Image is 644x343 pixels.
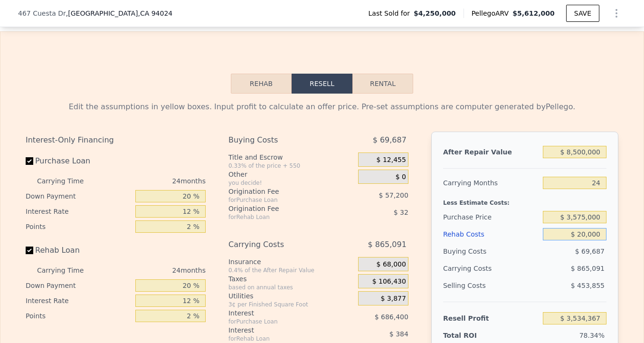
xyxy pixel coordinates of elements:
[228,335,334,343] div: for Rehab Loan
[228,162,354,170] div: 0.33% of the price + 550
[443,260,502,277] div: Carrying Costs
[512,10,555,17] span: $5,612,000
[396,173,406,181] span: $ 0
[26,308,132,324] div: Points
[375,313,408,321] span: $ 686,400
[380,295,406,303] span: $ 3,877
[377,260,406,269] span: $ 68,000
[26,204,132,219] div: Interest Rate
[443,226,539,243] div: Rehab Costs
[414,9,456,18] span: $4,250,000
[579,332,605,339] span: 78.34%
[571,265,605,272] span: $ 865,091
[228,152,354,162] div: Title and Escrow
[443,243,539,260] div: Buying Costs
[443,143,539,161] div: After Repair Value
[566,5,599,22] button: SAVE
[103,173,206,189] div: 24 months
[26,278,132,293] div: Down Payment
[26,189,132,204] div: Down Payment
[26,132,206,149] div: Interest-Only Financing
[228,179,354,187] div: you decide!
[443,209,539,226] div: Purchase Price
[26,157,33,165] input: Purchase Loan
[26,293,132,308] div: Interest Rate
[373,132,407,149] span: $ 69,687
[389,330,408,338] span: $ 384
[352,74,413,94] button: Rental
[26,101,618,113] div: Edit the assumptions in yellow boxes. Input profit to calculate an offer price. Pre-set assumptio...
[26,152,132,170] label: Purchase Loan
[26,247,33,254] input: Rehab Loan
[472,9,513,18] span: Pellego ARV
[228,301,354,308] div: 3¢ per Finished Square Foot
[37,263,99,278] div: Carrying Time
[103,263,206,278] div: 24 months
[228,291,354,301] div: Utilities
[292,74,352,94] button: Resell
[228,196,334,204] div: for Purchase Loan
[228,213,334,221] div: for Rehab Loan
[231,74,292,94] button: Rehab
[37,173,99,189] div: Carrying Time
[26,242,132,259] label: Rehab Loan
[228,204,334,213] div: Origination Fee
[443,191,606,209] div: Less Estimate Costs:
[228,284,354,291] div: based on annual taxes
[379,191,408,199] span: $ 57,200
[26,219,132,234] div: Points
[66,9,172,18] span: , [GEOGRAPHIC_DATA]
[228,267,354,274] div: 0.4% of the After Repair Value
[607,4,626,23] button: Show Options
[575,248,605,255] span: $ 69,687
[228,187,334,196] div: Origination Fee
[394,209,408,216] span: $ 32
[228,318,334,325] div: for Purchase Loan
[443,277,539,294] div: Selling Costs
[443,331,502,340] div: Total ROI
[18,9,66,18] span: 467 Cuesta Dr
[228,236,334,253] div: Carrying Costs
[228,325,334,335] div: Interest
[377,156,406,164] span: $ 12,455
[228,308,334,318] div: Interest
[443,174,539,191] div: Carrying Months
[571,282,605,289] span: $ 453,855
[368,236,406,253] span: $ 865,091
[228,274,354,284] div: Taxes
[369,9,414,18] span: Last Sold for
[138,10,172,17] span: , CA 94024
[228,257,354,267] div: Insurance
[228,170,354,179] div: Other
[372,277,406,286] span: $ 106,430
[443,310,539,327] div: Resell Profit
[228,132,334,149] div: Buying Costs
